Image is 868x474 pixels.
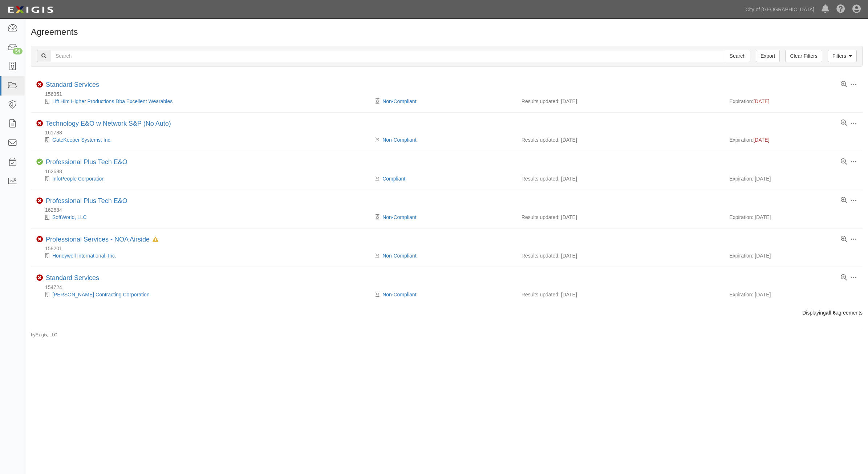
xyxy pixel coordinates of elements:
i: Non-Compliant [36,236,43,243]
a: Lift Him Higher Productions Dba Excellent Wearables [52,98,173,104]
div: Expiration: [DATE] [729,175,857,182]
div: Expiration: [DATE] [729,291,857,298]
div: Standard Services [46,81,99,89]
i: Non-Compliant [36,275,43,281]
div: 161788 [36,129,863,136]
a: [PERSON_NAME] Contracting Corporation [52,292,150,297]
i: Pending Review [376,215,380,220]
div: GateKeeper Systems, Inc. [36,136,377,143]
div: 162688 [36,168,863,175]
a: City of [GEOGRAPHIC_DATA] [742,2,818,17]
a: Non-Compliant [382,292,416,297]
a: Non-Compliant [382,253,416,259]
div: Results updated: [DATE] [522,291,719,298]
a: Exigis, LLC [36,332,57,337]
div: 162684 [36,206,863,214]
a: View results summary [841,81,847,88]
i: Non-Compliant [36,81,43,88]
i: Compliant [36,159,43,165]
div: Professional Services - NOA Airside [46,236,158,244]
small: by [31,332,57,338]
div: Honeywell International, Inc. [36,252,377,259]
a: Compliant [382,176,405,182]
a: Filters [828,50,857,62]
div: Results updated: [DATE] [522,214,719,221]
a: Professional Plus Tech E&O [46,197,127,204]
a: Non-Compliant [382,137,416,143]
a: Clear Filters [785,50,822,62]
a: Non-Compliant [382,98,416,104]
i: Non-Compliant [36,120,43,127]
a: View results summary [841,197,847,204]
div: Expiration: [DATE] [729,214,857,221]
div: 154724 [36,284,863,291]
div: Technology E&O w Network S&P (No Auto) [46,120,171,128]
a: Non-Compliant [382,214,416,220]
a: View results summary [841,120,847,126]
div: Simpson Walker Contracting Corporation [36,291,377,298]
a: Standard Services [46,81,99,88]
a: View results summary [841,275,847,281]
i: Pending Review [376,99,380,104]
a: View results summary [841,236,847,243]
a: SoftWorld, LLC [52,214,87,220]
div: 54 [13,48,23,54]
i: In Default since 08/26/2025 [153,237,158,242]
a: InfoPeople Corporation [52,176,105,182]
span: [DATE] [753,137,769,143]
input: Search [725,50,750,62]
div: 158201 [36,245,863,252]
i: Non-Compliant [36,198,43,204]
i: Help Center - Complianz [836,5,845,14]
div: Results updated: [DATE] [522,252,719,259]
div: Lift Him Higher Productions Dba Excellent Wearables [36,98,377,105]
div: Professional Plus Tech E&O [46,197,127,205]
a: Professional Plus Tech E&O [46,158,127,166]
div: Expiration: [729,98,857,105]
div: 156351 [36,90,863,98]
i: Pending Review [376,176,380,181]
i: Pending Review [376,137,380,142]
div: Expiration: [729,136,857,143]
div: Results updated: [DATE] [522,98,719,105]
div: Expiration: [DATE] [729,252,857,259]
div: Professional Plus Tech E&O [46,158,127,166]
b: all 6 [826,310,836,316]
div: Results updated: [DATE] [522,136,719,143]
a: Honeywell International, Inc. [52,253,116,259]
span: [DATE] [753,98,769,104]
i: Pending Review [376,292,380,297]
div: InfoPeople Corporation [36,175,377,182]
a: Technology E&O w Network S&P (No Auto) [46,120,171,127]
div: Results updated: [DATE] [522,175,719,182]
input: Search [51,50,725,62]
a: Export [756,50,780,62]
h1: Agreements [31,27,863,37]
a: View results summary [841,159,847,165]
a: GateKeeper Systems, Inc. [52,137,111,143]
img: logo-5460c22ac91f19d4615b14bd174203de0afe785f0fc80cf4dbbc73dc1793850b.png [5,3,56,16]
div: Displaying agreements [25,309,868,316]
a: Professional Services - NOA Airside [46,236,150,243]
i: Pending Review [376,253,380,258]
a: Standard Services [46,274,99,281]
div: Standard Services [46,274,99,282]
div: SoftWorld, LLC [36,214,377,221]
